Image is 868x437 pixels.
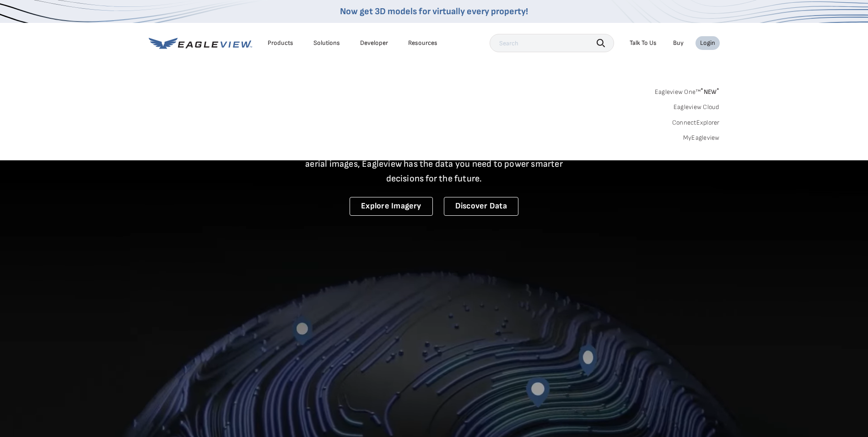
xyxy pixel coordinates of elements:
a: Explore Imagery [350,197,433,216]
div: Solutions [313,39,340,47]
a: ConnectExplorer [672,119,720,127]
a: Buy [673,39,684,47]
div: Resources [408,39,437,47]
div: Products [268,39,293,47]
div: Login [700,39,715,47]
p: A new era starts here. Built on more than 3.5 billion high-resolution aerial images, Eagleview ha... [294,142,574,186]
a: Discover Data [444,197,518,216]
div: Talk To Us [630,39,657,47]
a: Eagleview Cloud [674,103,720,111]
a: Now get 3D models for virtually every property! [340,6,528,17]
input: Search [490,34,614,52]
a: Developer [360,39,388,47]
a: MyEagleview [683,134,720,142]
span: NEW [701,88,719,96]
a: Eagleview One™*NEW* [655,85,720,96]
